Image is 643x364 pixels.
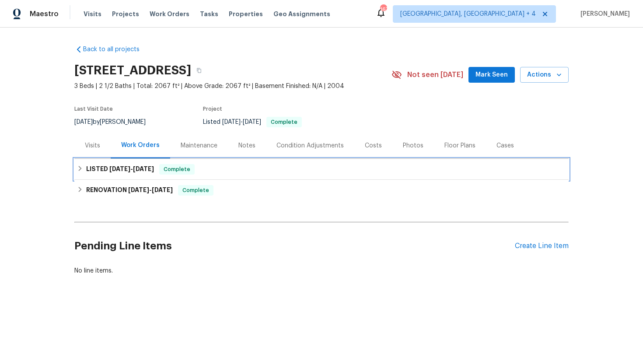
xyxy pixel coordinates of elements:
[468,67,515,83] button: Mark Seen
[74,180,569,201] div: RENOVATION [DATE]-[DATE]Complete
[520,67,569,83] button: Actions
[74,159,569,180] div: LISTED [DATE]-[DATE]Complete
[112,10,139,18] span: Projects
[527,70,562,80] span: Actions
[109,166,154,172] span: -
[222,119,241,125] span: [DATE]
[203,119,302,125] span: Listed
[515,242,569,250] div: Create Line Item
[179,186,213,195] span: Complete
[128,187,149,193] span: [DATE]
[85,141,100,150] div: Visits
[496,141,514,150] div: Cases
[150,10,189,18] span: Work Orders
[86,185,173,196] h6: RENOVATION
[86,164,154,175] h6: LISTED
[152,187,173,193] span: [DATE]
[128,187,173,193] span: -
[243,119,261,125] span: [DATE]
[475,70,508,80] span: Mark Seen
[74,117,156,127] div: by [PERSON_NAME]
[444,141,475,150] div: Floor Plans
[276,141,344,150] div: Condition Adjustments
[380,5,386,14] div: 167
[133,166,154,172] span: [DATE]
[267,119,301,125] span: Complete
[222,119,261,125] span: -
[400,10,536,18] span: [GEOGRAPHIC_DATA], [GEOGRAPHIC_DATA] + 4
[121,141,160,150] div: Work Orders
[200,11,218,17] span: Tasks
[229,10,263,18] span: Properties
[84,10,101,18] span: Visits
[403,141,423,150] div: Photos
[407,70,463,79] span: Not seen [DATE]
[181,141,217,150] div: Maintenance
[238,141,255,150] div: Notes
[74,119,93,125] span: [DATE]
[577,10,630,18] span: [PERSON_NAME]
[191,63,207,78] button: Copy Address
[74,82,391,91] span: 3 Beds | 2 1/2 Baths | Total: 2067 ft² | Above Grade: 2067 ft² | Basement Finished: N/A | 2004
[74,45,158,54] a: Back to all projects
[365,141,382,150] div: Costs
[109,166,130,172] span: [DATE]
[160,165,194,174] span: Complete
[74,106,113,112] span: Last Visit Date
[74,226,515,266] h2: Pending Line Items
[74,66,191,75] h2: [STREET_ADDRESS]
[30,10,59,18] span: Maestro
[273,10,330,18] span: Geo Assignments
[74,266,569,275] div: No line items.
[203,106,222,112] span: Project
